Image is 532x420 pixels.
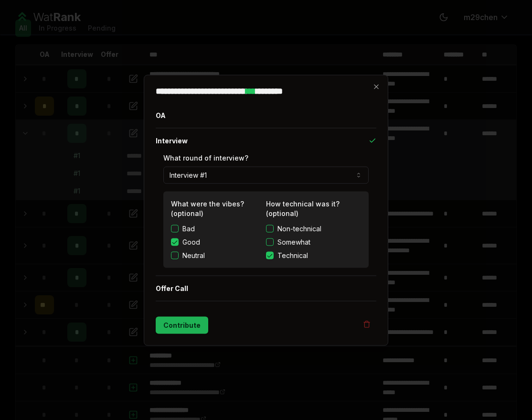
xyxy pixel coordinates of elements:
label: What round of interview? [163,153,248,162]
button: Non-technical [266,225,274,232]
label: Bad [182,224,195,233]
button: OA [156,103,376,128]
button: Interview [156,128,376,153]
button: Somewhat [266,238,274,246]
span: Non-technical [277,224,321,233]
button: Offer Call [156,276,376,301]
span: Technical [277,250,308,260]
button: Technical [266,251,274,259]
span: Somewhat [277,237,310,247]
div: Interview [156,153,376,275]
label: What were the vibes? (optional) [171,199,244,217]
label: How technical was it? (optional) [266,199,340,217]
label: Good [182,237,200,247]
label: Neutral [182,250,205,260]
button: Contribute [156,316,208,334]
